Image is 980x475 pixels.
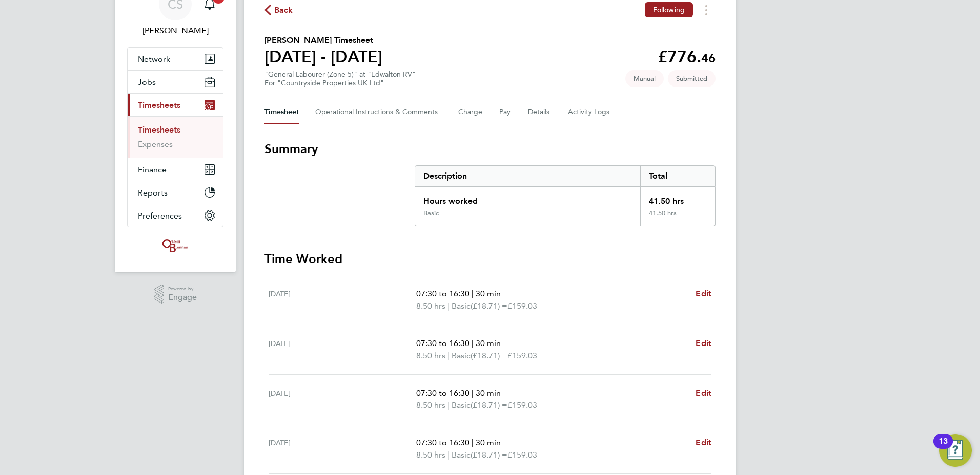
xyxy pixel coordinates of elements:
span: (£18.71) = [471,400,507,410]
span: 8.50 hrs [416,301,445,311]
span: | [447,450,450,460]
span: 46 [701,51,716,66]
a: Edit [696,387,711,399]
div: Basic [423,209,439,218]
span: Reports [138,188,168,198]
span: 8.50 hrs [416,450,445,460]
span: | [447,351,450,360]
div: Timesheets [128,116,223,158]
span: | [447,301,450,311]
span: 07:30 to 16:30 [416,438,469,447]
h1: [DATE] - [DATE] [264,47,382,67]
div: [DATE] [269,387,416,412]
app-decimal: £776. [658,47,716,67]
a: Timesheets [138,125,180,135]
button: Following [645,2,693,17]
button: Charge [458,100,483,124]
div: Total [640,166,715,186]
button: Open Resource Center, 13 new notifications [939,434,972,467]
span: | [472,438,474,447]
button: Activity Logs [568,100,611,124]
span: This timesheet was manually created. [625,70,664,87]
span: 07:30 to 16:30 [416,338,469,348]
span: Network [138,54,170,64]
span: Powered by [168,285,197,293]
span: | [472,289,474,298]
div: Hours worked [415,187,640,209]
span: Following [653,5,685,14]
div: 41.50 hrs [640,209,715,226]
span: Jobs [138,77,156,87]
div: "General Labourer (Zone 5)" at "Edwalton RV" [264,70,416,88]
span: 30 min [476,438,501,447]
span: Preferences [138,211,182,221]
span: This timesheet is Submitted. [668,70,716,87]
span: Finance [138,165,167,175]
a: Go to home page [127,237,223,254]
h3: Time Worked [264,251,716,267]
button: Timesheets [128,94,223,116]
button: Timesheets Menu [697,2,716,18]
span: Timesheets [138,100,180,110]
button: Operational Instructions & Comments [315,100,442,124]
button: Jobs [128,71,223,93]
span: £159.03 [507,351,537,360]
span: £159.03 [507,301,537,311]
a: Edit [696,437,711,449]
div: 13 [938,441,948,455]
button: Reports [128,181,223,204]
span: | [472,388,474,398]
button: Network [128,48,223,70]
span: Engage [168,293,197,302]
button: Timesheet [264,100,299,124]
span: Chloe Saffill [127,25,223,37]
a: Edit [696,288,711,300]
span: Edit [696,438,711,447]
span: 8.50 hrs [416,400,445,410]
a: Powered byEngage [154,285,197,304]
span: (£18.71) = [471,450,507,460]
img: oneillandbrennan-logo-retina.png [160,237,190,254]
div: 41.50 hrs [640,187,715,209]
span: 30 min [476,338,501,348]
span: Basic [452,300,471,312]
h2: [PERSON_NAME] Timesheet [264,34,382,47]
span: Basic [452,449,471,461]
span: Edit [696,338,711,348]
span: 30 min [476,289,501,298]
span: £159.03 [507,400,537,410]
span: Basic [452,350,471,362]
button: Preferences [128,204,223,227]
span: (£18.71) = [471,301,507,311]
span: Back [274,4,293,16]
span: 30 min [476,388,501,398]
button: Back [264,4,293,16]
div: [DATE] [269,288,416,312]
div: Description [415,166,640,186]
div: [DATE] [269,337,416,362]
span: £159.03 [507,450,537,460]
span: (£18.71) = [471,351,507,360]
a: Edit [696,337,711,350]
button: Finance [128,158,223,181]
span: Edit [696,289,711,298]
a: Expenses [138,139,173,149]
span: 07:30 to 16:30 [416,388,469,398]
span: 8.50 hrs [416,351,445,360]
h3: Summary [264,141,716,157]
span: 07:30 to 16:30 [416,289,469,298]
span: Basic [452,399,471,412]
span: Edit [696,388,711,398]
div: For "Countryside Properties UK Ltd" [264,79,416,88]
span: | [472,338,474,348]
div: [DATE] [269,437,416,461]
button: Pay [499,100,512,124]
div: Summary [415,165,716,226]
span: | [447,400,450,410]
button: Details [528,100,552,124]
